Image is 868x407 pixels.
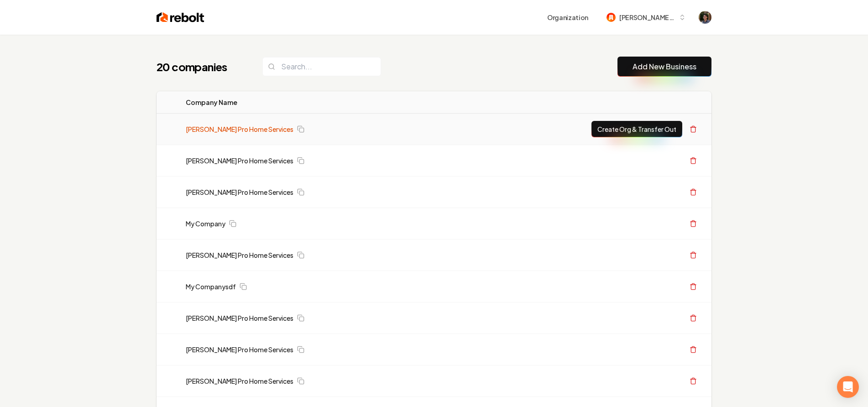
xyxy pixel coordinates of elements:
img: Rebolt Logo [157,11,204,24]
a: [PERSON_NAME] Pro Home Services [186,156,293,165]
th: Company Name [178,91,451,114]
h1: 20 companies [157,59,244,74]
button: Open user button [699,11,711,24]
div: Open Intercom Messenger [837,376,859,398]
a: [PERSON_NAME] Pro Home Services [186,125,293,134]
a: Add New Business [633,61,696,72]
a: [PERSON_NAME] Pro Home Services [186,376,293,386]
a: [PERSON_NAME] Pro Home Services [186,188,293,197]
img: Mitchell Stahl [699,11,711,24]
input: Search... [262,57,381,76]
img: mitchell-62 [607,13,616,22]
button: Add New Business [617,57,711,77]
a: [PERSON_NAME] Pro Home Services [186,345,293,354]
button: Organization [542,9,594,26]
span: [PERSON_NAME]-62 [619,13,675,22]
a: My Company [186,219,225,228]
a: [PERSON_NAME] Pro Home Services [186,313,293,323]
button: Create Org & Transfer Out [591,121,682,137]
a: My Companysdf [186,282,236,291]
a: [PERSON_NAME] Pro Home Services [186,250,293,260]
